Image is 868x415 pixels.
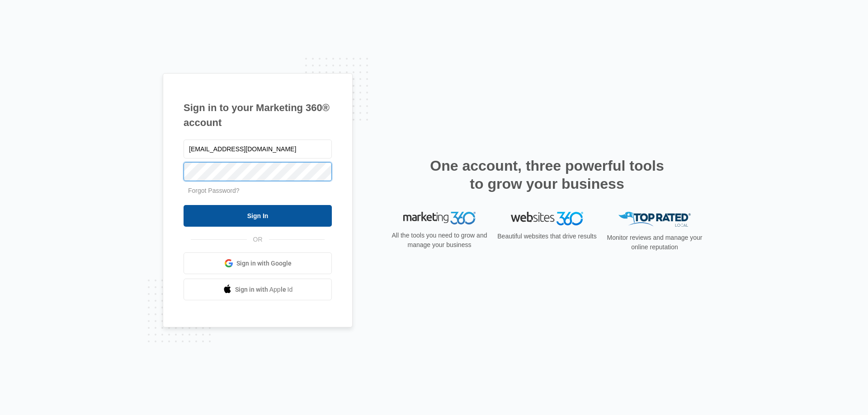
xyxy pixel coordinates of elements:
a: Sign in with Google [184,252,332,274]
span: Sign in with Apple Id [235,285,293,294]
p: Beautiful websites that drive results [496,232,598,241]
img: Websites 360 [511,212,583,225]
p: Monitor reviews and manage your online reputation [604,233,705,252]
h1: Sign in to your Marketing 360® account [184,100,332,130]
h2: One account, three powerful tools to grow your business [427,157,667,193]
input: Sign In [184,205,332,227]
input: Email [184,140,332,159]
a: Sign in with Apple Id [184,279,332,300]
a: Forgot Password? [188,187,240,194]
img: Marketing 360 [403,212,476,224]
img: Top Rated Local [618,212,691,227]
p: All the tools you need to grow and manage your business [389,231,490,250]
span: OR [247,235,269,244]
span: Sign in with Google [236,259,292,268]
